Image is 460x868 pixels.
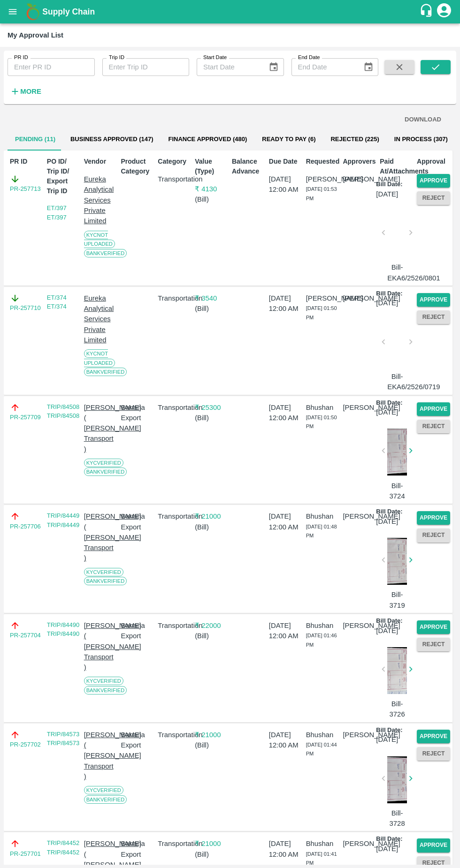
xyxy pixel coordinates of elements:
[376,399,402,408] p: Bill Date:
[109,54,124,61] label: Trip ID
[42,7,95,16] b: Supply Chain
[306,174,339,184] p: [PERSON_NAME]
[232,157,265,176] p: Balance Advance
[84,577,127,585] span: Bank Verified
[306,402,339,413] p: Bhushan
[269,157,302,166] p: Due Date
[291,58,356,76] input: End Date
[387,808,407,829] p: Bill-3728
[387,589,407,611] p: Bill-3719
[376,298,398,308] p: [DATE]
[47,839,79,856] a: TRIP/84452 TRIP/84452
[158,511,191,521] p: Transportation
[387,699,407,720] p: Bill-3726
[8,83,44,99] button: More
[343,293,376,303] p: [PERSON_NAME]
[195,838,228,849] p: ₹ 21000
[376,507,402,516] p: Bill Date:
[306,620,339,631] p: Bhushan
[417,730,450,743] button: Approve
[8,29,63,41] div: My Approval List
[195,402,228,413] p: ₹ 25300
[84,686,127,694] span: Bank Verified
[47,157,80,196] p: PO ID/ Trip ID/ Export Trip ID
[195,631,228,641] p: ( Bill )
[47,512,79,528] a: TRIP/84449 TRIP/84449
[161,128,254,151] button: Finance Approved (480)
[10,849,41,859] a: PR-257701
[195,413,228,423] p: ( Bill )
[84,511,117,563] p: [PERSON_NAME] ( [PERSON_NAME] Transport )
[10,522,41,531] a: PR-257706
[376,835,402,844] p: Bill Date:
[436,2,452,22] div: account of current user
[84,795,127,804] span: Bank Verified
[121,620,154,642] p: Banana Export
[121,402,154,423] p: Banana Export
[387,262,407,283] p: Bill- EKA6/2526/0801
[203,54,227,61] label: Start Date
[269,293,302,314] p: [DATE] 12:00 AM
[419,3,436,20] div: customer-support
[84,568,123,576] span: KYC Verified
[195,184,228,194] p: ₹ 4130
[417,191,450,205] button: Reject
[47,403,79,420] a: TRIP/84508 TRIP/84508
[360,58,377,76] button: Choose date
[84,157,117,166] p: Vendor
[417,420,450,433] button: Reject
[84,620,117,672] p: [PERSON_NAME] ( [PERSON_NAME] Transport )
[343,620,376,631] p: [PERSON_NAME]
[10,740,41,749] a: PR-257702
[195,293,228,303] p: ₹ 3540
[84,402,117,454] p: [PERSON_NAME] ( [PERSON_NAME] Transport )
[158,293,191,303] p: Transportation
[306,305,337,320] span: [DATE] 01:50 PM
[387,128,455,151] button: In Process (307)
[10,184,41,194] a: PR-257713
[254,128,323,151] button: Ready To Pay (6)
[269,402,302,423] p: [DATE] 12:00 AM
[376,180,402,189] p: Bill Date:
[343,174,376,184] p: [PERSON_NAME]
[195,511,228,521] p: ₹ 21000
[195,740,228,750] p: ( Bill )
[343,838,376,849] p: [PERSON_NAME]
[10,157,43,166] p: PR ID
[376,617,402,626] p: Bill Date:
[417,402,450,416] button: Approve
[387,481,407,502] p: Bill-3724
[121,157,154,176] p: Product Category
[376,726,402,735] p: Bill Date:
[269,174,302,195] p: [DATE] 12:00 AM
[158,730,191,740] p: Transportation
[102,58,190,76] input: Enter Trip ID
[269,838,302,860] p: [DATE] 12:00 AM
[417,310,450,324] button: Reject
[417,528,450,542] button: Reject
[2,1,23,23] button: open drawer
[63,128,161,151] button: Business Approved (147)
[84,368,127,376] span: Bank Verified
[376,734,398,745] p: [DATE]
[158,620,191,631] p: Transportation
[158,157,191,166] p: Category
[376,516,398,527] p: [DATE]
[195,194,228,204] p: ( Bill )
[401,112,445,128] button: DOWNLOAD
[84,293,117,345] p: Eureka Analytical Services Private Limited
[195,157,228,176] p: Value (Type)
[417,293,450,307] button: Approve
[306,186,337,201] span: [DATE] 01:53 PM
[417,157,450,166] p: Approval
[269,511,302,532] p: [DATE] 12:00 AM
[121,730,154,751] p: Banana Export
[417,174,450,188] button: Approve
[195,730,228,740] p: ₹ 21000
[195,620,228,631] p: ₹ 22000
[14,54,28,61] label: PR ID
[47,204,67,221] a: ET/397 ET/397
[269,730,302,751] p: [DATE] 12:00 AM
[306,838,339,849] p: Bhushan
[47,621,79,638] a: TRIP/84490 TRIP/84490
